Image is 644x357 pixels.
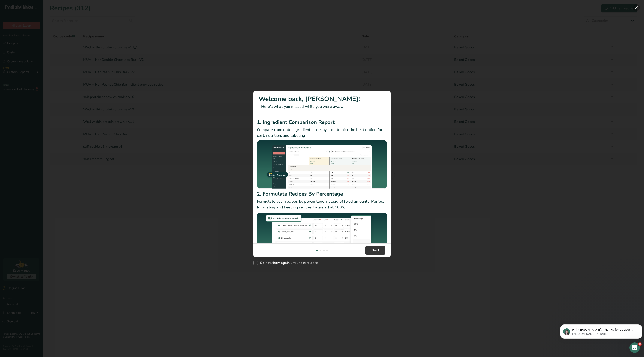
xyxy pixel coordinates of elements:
[365,246,385,255] button: Next
[259,94,385,104] h1: Welcome back, [PERSON_NAME]!
[371,248,379,253] span: Next
[257,199,387,210] p: Formulate your recipes by percentage instead of fixed amounts. Perfect for scaling and keeping re...
[638,342,642,346] span: 2
[259,104,385,110] p: Here's what you missed while you were away.
[629,342,640,353] iframe: Intercom live chat
[257,127,387,138] p: Compare candidate ingredients side-by-side to pick the best option for cost, nutrition, and labeling
[558,315,644,345] iframe: Intercom notifications message
[257,118,387,126] h2: 1. Ingredient Comparison Report
[257,140,387,189] img: Ingredient Comparison Report
[258,261,318,265] span: Do not show again until next release
[257,190,387,198] h2: 2. Formulate Recipes By Percentage
[257,212,387,263] img: Formulate Recipes By Percentage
